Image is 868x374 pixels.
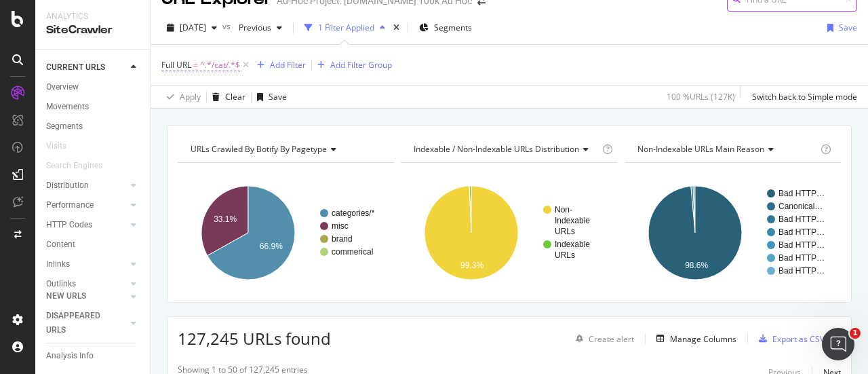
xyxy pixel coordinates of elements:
button: Switch back to Simple mode [747,86,857,108]
div: Analytics [46,11,139,22]
div: Save [839,22,857,33]
text: Canonical… [778,202,823,211]
a: Movements [46,100,140,114]
div: Outlinks [46,277,76,291]
span: Previous [233,22,271,33]
text: Indexable [555,240,590,249]
div: CURRENT URLS [46,60,105,75]
div: times [391,21,402,35]
div: Movements [46,100,89,114]
div: Save [269,91,287,102]
text: commerical [332,247,373,257]
div: Clear [225,91,245,102]
text: 33.1% [214,214,237,224]
svg: A chart. [178,174,391,292]
div: Add Filter [270,59,306,71]
text: Bad HTTP… [778,266,825,276]
a: Search Engines [46,159,116,173]
button: Export as CSV [753,328,825,350]
text: Bad HTTP… [778,227,825,237]
a: DISAPPEARED URLS [46,309,127,337]
button: Add Filter [252,57,306,73]
a: Performance [46,198,127,212]
text: Bad HTTP… [778,214,825,224]
a: NEW URLS [46,289,127,303]
text: Bad HTTP… [778,189,825,198]
button: Previous [233,17,288,39]
a: HTTP Codes [46,218,127,232]
text: Bad HTTP… [778,253,825,263]
div: Search Engines [46,159,102,173]
div: Content [46,238,75,252]
button: Save [822,17,857,39]
div: Distribution [46,179,89,193]
a: Analysis Info [46,349,140,363]
button: Clear [207,86,245,108]
a: Content [46,238,140,252]
text: URLs [555,250,575,260]
button: [DATE] [161,17,222,39]
div: Create alert [589,333,634,345]
span: ^.*/cat/.*$ [200,56,240,75]
svg: A chart. [625,174,837,292]
span: vs [222,20,233,32]
span: 2025 Sep. 22nd [180,22,206,33]
div: SiteCrawler [46,22,139,38]
text: Indexable [555,216,590,225]
a: Visits [46,139,80,153]
button: Apply [161,86,201,108]
div: DISAPPEARED URLS [46,309,115,337]
a: Inlinks [46,257,127,272]
div: Add Filter Group [330,59,392,71]
h4: Indexable / Non-Indexable URLs Distribution [411,138,599,160]
a: Segments [46,119,140,134]
text: Non- [555,205,572,214]
span: = [193,59,198,71]
div: Apply [180,91,201,102]
div: HTTP Codes [46,218,92,232]
iframe: Intercom live chat [822,328,854,360]
text: URLs [555,227,575,236]
button: Manage Columns [651,331,736,347]
text: misc [332,221,349,231]
div: 1 Filter Applied [318,22,374,33]
a: Outlinks [46,277,127,291]
div: Export as CSV [772,333,825,345]
a: Distribution [46,179,127,193]
div: Segments [46,119,83,134]
span: Non-Indexable URLs Main Reason [637,143,764,155]
div: Analysis Info [46,349,94,363]
span: Indexable / Non-Indexable URLs distribution [414,143,579,155]
span: Full URL [161,59,191,71]
button: 1 Filter Applied [299,17,391,39]
div: Visits [46,139,66,153]
button: Segments [414,17,477,39]
a: CURRENT URLS [46,60,127,75]
button: Create alert [570,328,634,350]
div: Switch back to Simple mode [752,91,857,102]
span: 1 [850,328,861,339]
text: 99.3% [460,261,484,270]
svg: A chart. [401,174,614,292]
div: Performance [46,198,94,212]
span: 127,245 URLs found [178,327,331,350]
span: URLs Crawled By Botify By pagetype [191,143,327,155]
div: Inlinks [46,257,70,272]
div: NEW URLS [46,289,86,303]
text: categories/* [332,208,375,218]
span: Segments [434,22,472,33]
text: brand [332,234,353,244]
button: Save [252,86,287,108]
text: 98.6% [685,261,708,270]
div: Manage Columns [670,333,736,345]
text: Bad HTTP… [778,240,825,250]
h4: Non-Indexable URLs Main Reason [635,138,818,160]
button: Add Filter Group [312,57,392,73]
div: 100 % URLs ( 127K ) [667,91,735,102]
a: Overview [46,80,140,94]
div: Overview [46,80,79,94]
h4: URLs Crawled By Botify By pagetype [188,138,382,160]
